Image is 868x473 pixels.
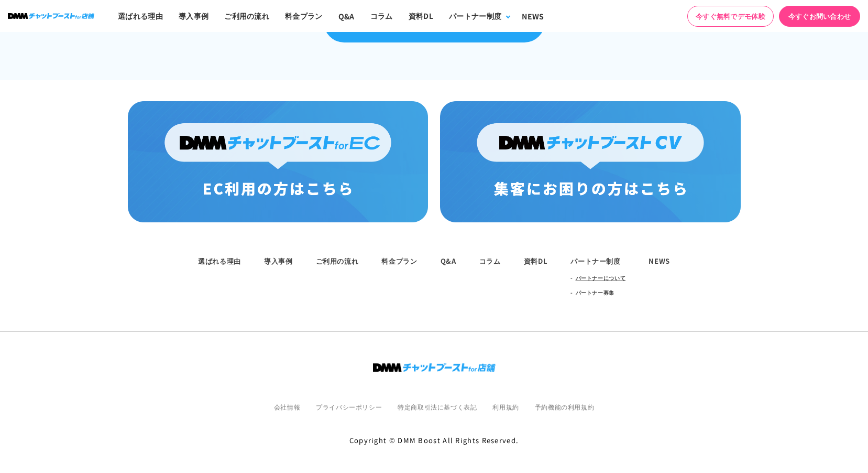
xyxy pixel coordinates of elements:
[535,402,594,411] a: 予約機能の利用規約
[398,402,477,411] a: 特定商取引法に基づく表記
[373,363,496,372] img: ロゴ
[492,402,519,411] a: 利用規約
[316,256,359,266] a: ご利用の流れ
[649,256,670,266] a: NEWS
[264,256,293,266] a: 導入事例
[198,256,241,266] a: 選ばれる理由
[449,10,501,21] div: パートナー制度
[316,402,382,411] a: プライバシーポリシー
[479,256,501,266] a: コラム
[576,271,626,285] a: パートナーについて
[381,256,417,266] a: 料金プラン
[576,285,615,300] a: パートナー募集
[570,256,625,266] div: パートナー制度
[779,6,860,27] a: 今すぐお問い合わせ
[524,256,548,266] a: 資料DL
[274,402,300,411] a: 会社情報
[8,13,94,19] img: ロゴ
[687,6,774,27] a: 今すぐ無料でデモ体験
[441,256,456,266] a: Q&A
